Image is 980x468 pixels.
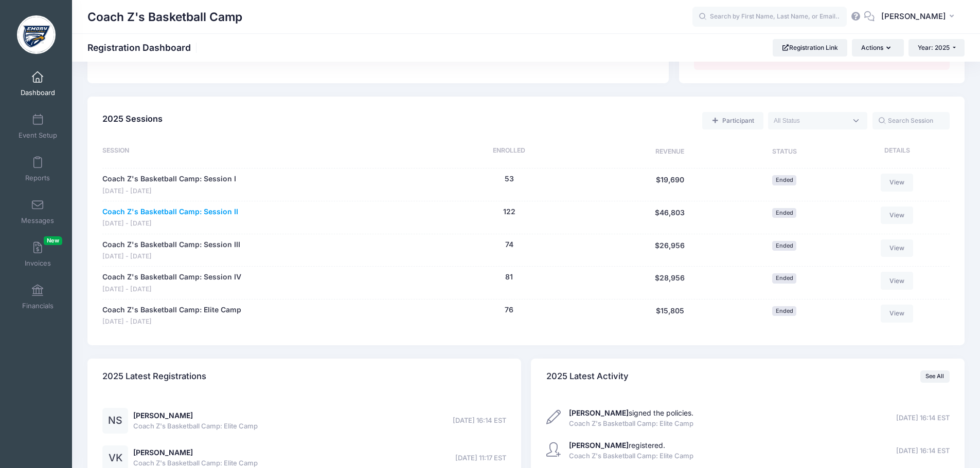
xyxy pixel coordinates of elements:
div: $26,956 [611,239,729,261]
span: [PERSON_NAME] [881,11,946,22]
button: 81 [505,272,513,283]
h4: 2025 Latest Registrations [102,362,206,391]
div: Details [840,146,950,158]
span: [DATE] - [DATE] [102,317,241,327]
a: Dashboard [13,66,62,102]
span: New [44,236,62,245]
button: 122 [503,207,515,217]
a: Coach Z's Basketball Camp: Session III [102,239,240,250]
span: Invoices [25,259,51,268]
span: Ended [772,273,796,283]
div: NS [102,408,128,434]
span: Coach Z's Basketball Camp: Elite Camp [133,421,258,432]
input: Search by First Name, Last Name, or Email... [692,7,847,27]
a: View [881,305,914,322]
span: Reports [25,174,50,182]
span: Dashboard [21,88,55,97]
div: Revenue [611,146,729,158]
div: $19,690 [611,174,729,196]
span: [DATE] - [DATE] [102,252,240,261]
a: View [881,272,914,289]
a: Add a new manual registration [702,112,763,129]
h1: Coach Z's Basketball Camp [87,5,242,29]
span: Ended [772,175,796,185]
input: Search Session [872,112,950,129]
a: [PERSON_NAME]registered. [569,441,665,450]
a: Coach Z's Basketball Camp: Session IV [102,272,241,283]
span: Ended [772,241,796,251]
a: View [881,207,914,224]
span: Coach Z's Basketball Camp: Elite Camp [569,451,693,461]
button: 76 [505,305,513,315]
div: $15,805 [611,305,729,327]
span: Financials [22,302,54,310]
a: NS [102,417,128,425]
span: [DATE] 16:14 EST [896,413,950,423]
a: View [881,239,914,257]
span: Messages [21,216,54,225]
span: Coach Z's Basketball Camp: Elite Camp [569,419,693,429]
span: 2025 Sessions [102,114,163,124]
a: [PERSON_NAME] [133,411,193,420]
button: [PERSON_NAME] [875,5,965,29]
a: Coach Z's Basketball Camp: Elite Camp [102,305,241,315]
a: [PERSON_NAME]signed the policies. [569,408,693,417]
span: [DATE] - [DATE] [102,219,238,229]
span: Ended [772,306,796,316]
strong: [PERSON_NAME] [569,441,629,450]
button: 74 [505,239,513,250]
h1: Registration Dashboard [87,42,200,53]
div: $46,803 [611,207,729,229]
a: VK [102,454,128,463]
a: Coach Z's Basketball Camp: Session I [102,174,236,184]
span: [DATE] 11:17 EST [455,453,506,463]
div: Status [729,146,840,158]
textarea: Search [774,116,847,125]
div: $28,956 [611,272,729,294]
a: [PERSON_NAME] [133,448,193,457]
button: Actions [852,39,903,57]
strong: [PERSON_NAME] [569,408,629,417]
div: Session [102,146,407,158]
a: Financials [13,279,62,315]
a: InvoicesNew [13,236,62,272]
div: Enrolled [407,146,611,158]
img: Coach Z's Basketball Camp [17,15,56,54]
span: Event Setup [19,131,57,140]
a: Coach Z's Basketball Camp: Session II [102,207,238,217]
span: [DATE] 16:14 EST [453,416,506,426]
a: Event Setup [13,108,62,144]
span: Year: 2025 [918,44,950,51]
a: Registration Link [773,39,847,57]
span: [DATE] - [DATE] [102,285,241,294]
h4: 2025 Latest Activity [546,362,629,391]
button: Year: 2025 [908,39,965,57]
a: Messages [13,194,62,230]
span: [DATE] 16:14 EST [896,446,950,456]
button: 53 [505,174,514,184]
span: Ended [772,208,796,218]
a: Reports [13,151,62,187]
span: [DATE] - [DATE] [102,186,236,196]
a: See All [920,370,950,383]
a: View [881,174,914,191]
